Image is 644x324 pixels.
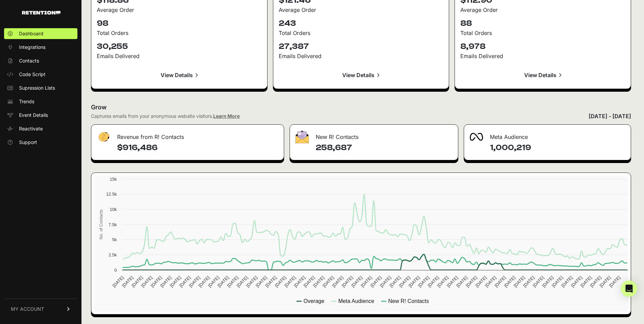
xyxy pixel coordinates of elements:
[226,275,239,288] text: [DATE]
[338,298,374,304] text: Meta Audience
[19,85,55,91] span: Supression Lists
[19,125,43,132] span: Reactivate
[460,6,625,14] div: Average Order
[109,222,117,227] text: 7.5k
[560,275,574,288] text: [DATE]
[4,55,77,66] a: Contacts
[293,275,306,288] text: [DATE]
[106,192,117,197] text: 12.5k
[4,96,77,107] a: Trends
[22,11,60,15] img: Retention.com
[279,29,444,37] div: Total Orders
[312,275,325,288] text: [DATE]
[274,275,287,288] text: [DATE]
[490,142,625,153] h4: 1,000,219
[465,275,478,288] text: [DATE]
[436,275,449,288] text: [DATE]
[140,275,153,288] text: [DATE]
[98,210,104,239] text: No. of Contacts
[551,275,564,288] text: [DATE]
[290,125,458,145] div: New R! Contacts
[279,41,444,52] p: 27,387
[4,42,77,53] a: Integrations
[460,52,625,60] div: Emails Delivered
[455,275,468,288] text: [DATE]
[159,275,172,288] text: [DATE]
[178,275,191,288] text: [DATE]
[4,83,77,93] a: Supression Lists
[369,275,383,288] text: [DATE]
[213,113,240,119] a: Learn More
[541,275,554,288] text: [DATE]
[379,275,392,288] text: [DATE]
[388,275,402,288] text: [DATE]
[417,275,430,288] text: [DATE]
[302,275,316,288] text: [DATE]
[236,275,249,288] text: [DATE]
[217,275,230,288] text: [DATE]
[474,275,487,288] text: [DATE]
[19,44,45,51] span: Integrations
[97,130,110,144] img: fa-dollar-13500eef13a19c4ab2b9ed9ad552e47b0d9fc28b02b83b90ba0e00f96d6372e9.png
[470,133,483,141] img: fa-meta-2f981b61bb99beabf952f7030308934f19ce035c18b003e963880cc3fabeebb7.png
[91,125,284,145] div: Revenue from R! Contacts
[19,30,43,37] span: Dashboard
[350,275,364,288] text: [DATE]
[97,18,262,29] p: 98
[279,67,444,83] a: View Details
[303,298,324,304] text: Overage
[570,275,583,288] text: [DATE]
[513,275,526,288] text: [DATE]
[599,275,612,288] text: [DATE]
[589,112,631,120] div: [DATE] - [DATE]
[19,112,48,119] span: Event Details
[398,275,411,288] text: [DATE]
[4,28,77,39] a: Dashboard
[207,275,220,288] text: [DATE]
[341,275,354,288] text: [DATE]
[460,29,625,37] div: Total Orders
[532,275,545,288] text: [DATE]
[169,275,182,288] text: [DATE]
[91,113,240,120] div: Captures emails from your anonymous website visitors.
[114,268,117,273] text: 0
[484,275,497,288] text: [DATE]
[97,6,262,14] div: Average Order
[97,29,262,37] div: Total Orders
[97,52,262,60] div: Emails Delivered
[279,52,444,60] div: Emails Delivered
[4,123,77,134] a: Reactivate
[97,67,262,83] a: View Details
[4,137,77,148] a: Support
[112,237,117,242] text: 5k
[110,207,117,212] text: 10k
[111,275,125,288] text: [DATE]
[19,57,39,64] span: Contacts
[19,139,37,146] span: Support
[245,275,258,288] text: [DATE]
[188,275,201,288] text: [DATE]
[446,275,459,288] text: [DATE]
[460,67,625,83] a: View Details
[110,177,117,182] text: 15k
[608,275,621,288] text: [DATE]
[283,275,297,288] text: [DATE]
[388,298,429,304] text: New R! Contacts
[407,275,421,288] text: [DATE]
[464,125,631,145] div: Meta Audience
[117,142,278,153] h4: $916,486
[109,252,117,257] text: 2.5k
[331,275,344,288] text: [DATE]
[316,142,453,153] h4: 258,687
[503,275,516,288] text: [DATE]
[4,299,77,319] a: MY ACCOUNT
[131,275,144,288] text: [DATE]
[150,275,163,288] text: [DATE]
[264,275,277,288] text: [DATE]
[321,275,335,288] text: [DATE]
[295,130,309,143] img: fa-envelope-19ae18322b30453b285274b1b8af3d052b27d846a4fbe8435d1a52b978f639a2.png
[621,281,637,297] div: Open Intercom Messenger
[460,41,625,52] p: 8,978
[198,275,211,288] text: [DATE]
[279,6,444,14] div: Average Order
